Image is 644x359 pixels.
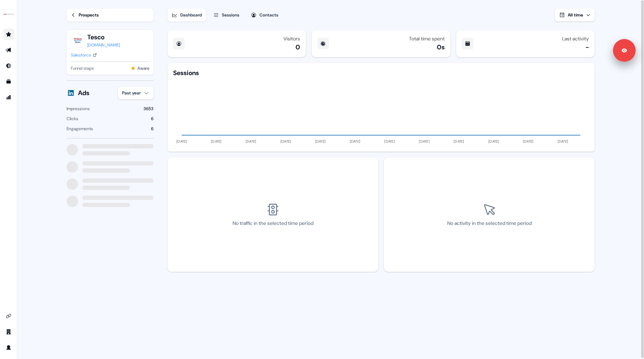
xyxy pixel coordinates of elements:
[3,92,14,103] a: Go to attribution
[555,9,595,21] button: All time
[247,9,283,21] button: Contacts
[454,139,464,144] tspan: [DATE]
[211,139,222,144] tspan: [DATE]
[283,36,300,41] div: Visitors
[384,139,395,144] tspan: [DATE]
[167,9,206,21] button: Dashboard
[437,43,445,51] div: 0s
[67,125,93,132] div: Engagements
[151,115,153,122] div: 6
[523,139,534,144] tspan: [DATE]
[180,11,202,19] div: Dashboard
[3,60,14,72] a: Go to Inbound
[562,36,589,41] div: Last activity
[151,125,153,132] div: 6
[3,44,14,56] a: Go to outbound experience
[78,89,89,97] div: Ads
[67,9,153,21] a: Prospects
[176,139,187,144] tspan: [DATE]
[118,87,153,99] button: Past year
[209,9,244,21] button: Sessions
[315,139,326,144] tspan: [DATE]
[585,43,589,51] div: -
[233,220,313,227] div: No traffic in the selected time period
[3,310,14,322] a: Go to integrations
[558,139,569,144] tspan: [DATE]
[71,51,91,59] div: Salesforce
[3,29,14,40] a: Go to prospects
[143,105,153,112] div: 3653
[71,51,97,59] a: Salesforce
[568,12,583,18] span: All time
[87,41,120,49] a: [DOMAIN_NAME]
[67,115,78,122] div: Clicks
[350,139,361,144] tspan: [DATE]
[246,139,257,144] tspan: [DATE]
[222,11,239,19] div: Sessions
[3,326,14,338] a: Go to team
[87,33,120,41] button: Tesco
[280,139,291,144] tspan: [DATE]
[419,139,430,144] tspan: [DATE]
[409,36,445,41] div: Total time spent
[137,65,149,72] button: Aware
[3,76,14,87] a: Go to templates
[173,69,199,77] div: Sessions
[259,11,278,19] div: Contacts
[488,139,499,144] tspan: [DATE]
[79,11,99,19] div: Prospects
[3,342,14,353] a: Go to profile
[296,43,300,51] div: 0
[71,65,94,72] span: Funnel stage:
[447,220,532,227] div: No activity in the selected time period
[67,105,90,112] div: Impressions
